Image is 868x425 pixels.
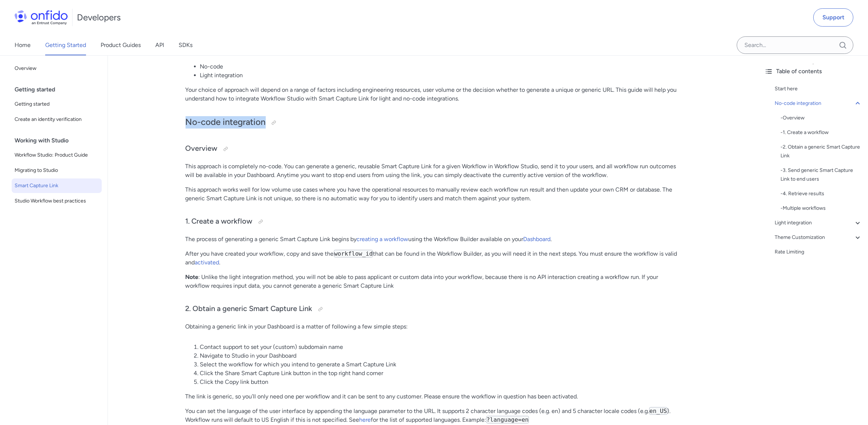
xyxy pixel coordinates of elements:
div: - 1. Create a workflow [781,128,862,137]
a: Smart Capture Link [12,178,102,193]
li: Contact support to set your (custom) subdomain name [200,343,681,351]
a: Theme Customization [775,233,862,242]
a: Migrating to Studio [12,163,102,178]
a: Product Guides [101,35,141,55]
li: Click the Share Smart Capture Link button in the top right hand corner [200,369,681,378]
li: Select the workflow for which you intend to generate a Smart Capture Link [200,360,681,369]
a: -4. Retrieve results [781,189,862,198]
p: The process of generating a generic Smart Capture Link begins by using the Workflow Builder avail... [186,235,681,244]
a: creating a workflow [357,236,409,243]
input: Onfido search input field [737,36,853,54]
a: -Multiple workflows [781,204,862,213]
a: Support [813,8,853,27]
h2: No-code integration [186,116,681,129]
code: workflow_id [334,250,373,257]
span: Create an identity verification [15,115,99,124]
a: Rate Limiting [775,248,862,256]
span: Getting started [15,100,99,109]
p: After you have created your workflow, copy and save the that can be found in the Workflow Builder... [186,249,681,267]
a: activated [195,259,219,266]
a: Light integration [775,219,862,227]
a: Getting Started [45,35,86,55]
strong: Note [186,274,199,280]
a: Overview [12,61,102,76]
p: The link is generic, so you’ll only need one per workflow and it can be sent to any customer. Ple... [186,392,681,401]
code: en_US [649,407,667,415]
a: -2. Obtain a generic Smart Capture Link [781,143,862,160]
a: Start here [775,84,862,93]
h3: Overview [186,143,681,155]
div: - 4. Retrieve results [781,189,862,198]
a: SDKs [179,35,192,55]
p: : Unlike the light integration method, you will not be able to pass applicant or custom data into... [186,273,681,290]
a: Getting started [12,97,102,111]
h3: 1. Create a workflow [186,216,681,228]
a: here [359,416,371,423]
h3: 2. Obtain a generic Smart Capture Link [186,303,681,315]
span: Studio Workflow best practices [15,197,99,205]
a: -3. Send generic Smart Capture Link to end users [781,166,862,184]
div: - 3. Send generic Smart Capture Link to end users [781,166,862,184]
a: Create an identity verification [12,112,102,127]
li: Click the Copy link button [200,378,681,386]
span: Smart Capture Link [15,181,99,190]
div: - Multiple workflows [781,204,862,213]
div: Table of contents [764,67,862,76]
code: ?language=en [486,416,529,424]
a: Home [15,35,31,55]
a: Dashboard [523,236,551,243]
a: Studio Workflow best practices [12,194,102,208]
a: -1. Create a workflow [781,128,862,137]
div: - Overview [781,114,862,122]
p: Obtaining a generic link in your Dashboard is a matter of following a few simple steps: [186,322,681,331]
p: Your choice of approach will depend on a range of factors including engineering resources, user v... [186,86,681,103]
a: -Overview [781,114,862,122]
a: API [155,35,164,55]
p: You can set the language of the user interface by appending the language parameter to the URL. It... [186,407,681,424]
div: - 2. Obtain a generic Smart Capture Link [781,143,862,160]
div: Working with Studio [15,133,105,148]
span: Overview [15,64,99,73]
h1: Developers [77,12,121,23]
img: Onfido Logo [15,10,68,25]
span: Workflow Studio: Product Guide [15,151,99,160]
span: Migrating to Studio [15,166,99,175]
div: Getting started [15,82,105,97]
li: No-code [200,62,681,71]
a: Workflow Studio: Product Guide [12,148,102,162]
li: Light integration [200,71,681,80]
p: This approach is completely no-code. You can generate a generic, reusable Smart Capture Link for ... [186,162,681,180]
li: Navigate to Studio in your Dashboard [200,351,681,360]
a: No-code integration [775,99,862,108]
p: This approach works well for low volume use cases where you have the operational resources to man... [186,185,681,203]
